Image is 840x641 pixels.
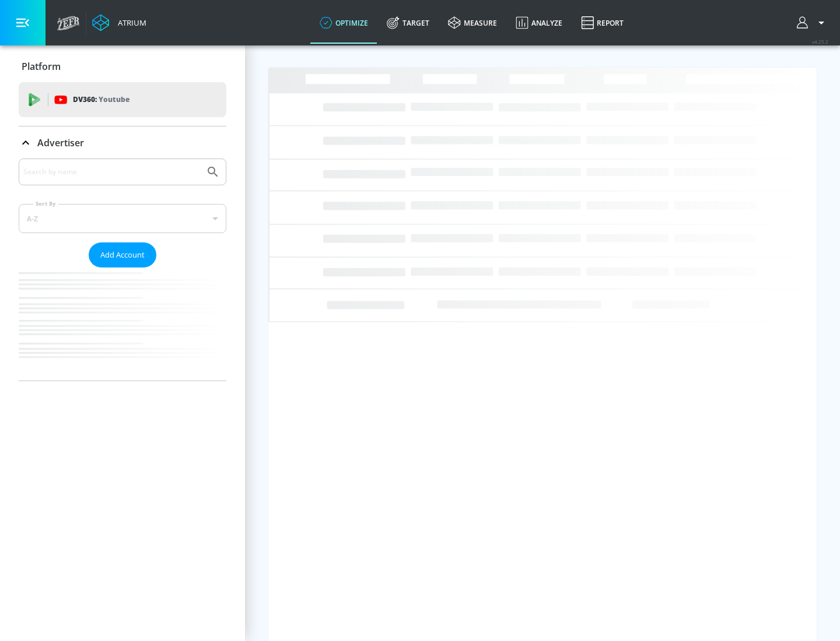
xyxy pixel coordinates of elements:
div: A-Z [19,204,226,233]
div: Platform [19,50,226,83]
div: Advertiser [19,159,226,381]
a: optimize [310,2,377,44]
nav: list of Advertiser [19,267,226,381]
label: Sort By [33,200,58,207]
p: Advertiser [37,136,84,149]
p: Platform [22,60,61,73]
a: measure [439,2,506,44]
a: Target [377,2,439,44]
span: v 4.25.2 [812,38,828,45]
p: DV360: [73,93,129,106]
input: Search by name [23,164,200,179]
a: Report [572,2,633,44]
div: DV360: Youtube [19,82,226,117]
button: Add Account [89,242,156,267]
a: Atrium [92,14,146,31]
a: Analyze [506,2,572,44]
p: Youtube [99,93,129,105]
div: Atrium [113,17,146,28]
span: Add Account [100,248,145,262]
div: Advertiser [19,126,226,159]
